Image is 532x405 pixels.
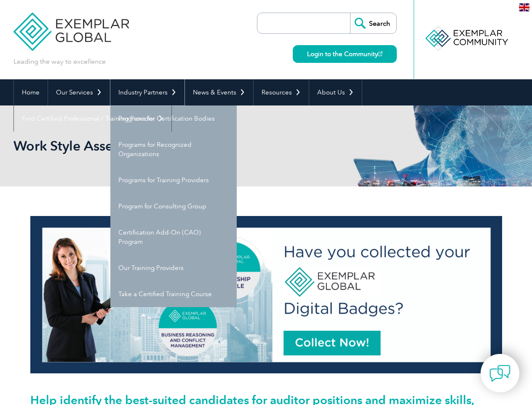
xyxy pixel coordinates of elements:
a: Industry Partners [110,79,184,105]
a: News & Events [185,79,253,105]
img: en [519,3,529,11]
a: Login to the Community [293,45,397,63]
a: Certification Add-On (CAO) Program [110,219,237,255]
a: About Us [309,79,362,105]
img: open_square.png [378,51,382,56]
img: contact-chat.png [489,363,511,384]
a: Our Training Providers [110,255,237,281]
a: Programs for Recognized Organizations [110,132,237,167]
p: Leading the way to excellence [13,57,106,66]
a: Programs for Training Providers [110,167,237,193]
a: Programs for Certification Bodies [110,105,237,132]
a: Our Services [48,79,110,105]
a: Take a Certified Training Course [110,281,237,307]
a: Program for Consulting Group [110,193,237,219]
h2: Work Style Assessment for Auditors [13,139,367,153]
a: Home [14,79,48,105]
a: Resources [254,79,309,105]
input: Search [350,13,396,33]
a: Find Certified Professional / Training Provider [14,105,171,132]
